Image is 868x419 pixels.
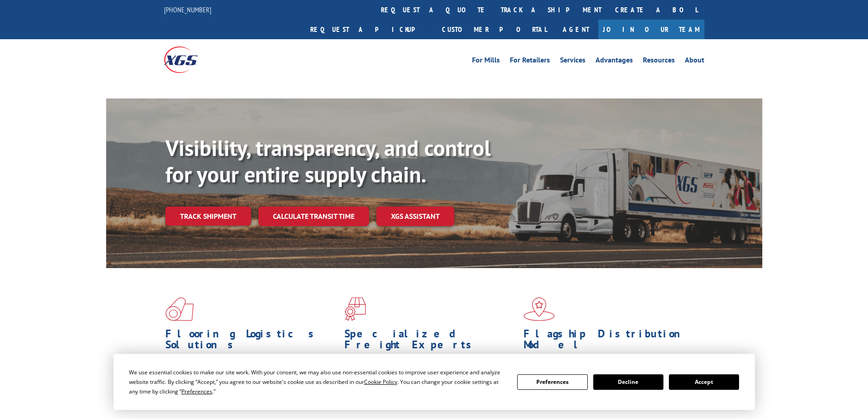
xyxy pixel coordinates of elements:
[303,20,435,39] a: Request a pickup
[181,388,212,395] span: Preferences
[165,207,251,226] a: Track shipment
[129,367,506,396] div: We use essential cookies to make our site work. With your consent, we may also use non-essential ...
[643,57,675,67] a: Resources
[344,297,366,321] img: xgs-icon-focused-on-flooring-red
[113,354,755,410] div: Cookie Consent Prompt
[517,374,587,390] button: Preferences
[598,20,704,39] a: Join Our Team
[165,297,194,321] img: xgs-icon-total-supply-chain-intelligence-red
[593,374,663,390] button: Decline
[364,378,397,386] span: Cookie Policy
[435,20,554,39] a: Customer Portal
[524,297,555,321] img: xgs-icon-flagship-distribution-model-red
[685,57,704,67] a: About
[669,374,739,390] button: Accept
[258,207,369,226] a: Calculate transit time
[596,57,633,67] a: Advantages
[165,328,338,355] h1: Flooring Logistics Solutions
[510,57,550,67] a: For Retailers
[524,328,696,355] h1: Flagship Distribution Model
[164,5,211,14] a: [PHONE_NUMBER]
[344,328,517,355] h1: Specialized Freight Experts
[560,57,586,67] a: Services
[376,207,454,226] a: XGS ASSISTANT
[554,20,598,39] a: Agent
[165,134,491,188] b: Visibility, transparency, and control for your entire supply chain.
[472,57,500,67] a: For Mills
